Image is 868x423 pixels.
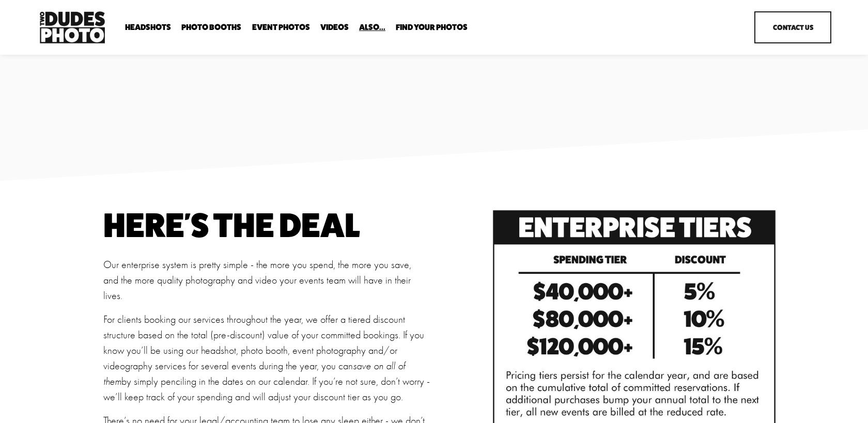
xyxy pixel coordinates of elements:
span: Headshots [125,23,171,32]
a: folder dropdown [396,23,468,33]
a: Contact Us [754,11,831,43]
p: Our enterprise system is pretty simple - the more you spend, the more you save, and the more qual... [103,257,431,304]
h1: Here's the Deal [103,210,431,241]
a: folder dropdown [181,23,241,33]
a: Event Photos [252,23,310,33]
img: Two Dudes Photo | Headshots, Portraits &amp; Photo Booths [37,9,108,46]
span: Find Your Photos [396,23,468,32]
em: save on all of them [103,360,408,387]
a: Videos [320,23,349,33]
span: Also... [359,23,385,32]
a: folder dropdown [125,23,171,33]
a: folder dropdown [359,23,385,33]
span: Photo Booths [181,23,241,32]
p: For clients booking our services throughout the year, we offer a tiered discount structure based ... [103,312,431,405]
